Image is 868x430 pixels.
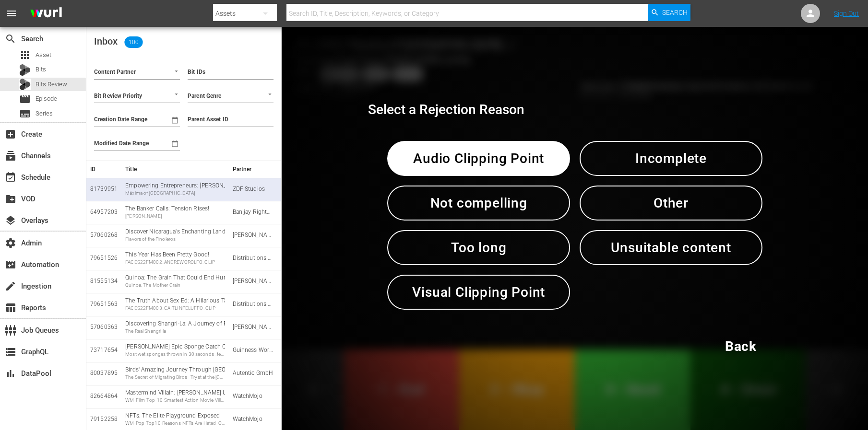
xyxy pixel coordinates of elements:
div: David Rush's Epic Sponge Catch Challenge! [125,343,225,358]
div: Banijay Rights Limited [233,208,274,216]
span: Admin [5,237,16,249]
span: DataPool [5,368,16,379]
div: ZDF Studios [233,185,274,193]
th: ID [86,161,121,178]
span: Back [725,335,757,358]
div: Empowering Entrepreneurs: [PERSON_NAME]'s Journey [125,182,225,197]
span: Asset [19,49,31,61]
button: Back [700,329,782,364]
div: Guinness World Records [233,346,274,354]
span: Too long [412,236,545,259]
div: Janson Media [233,277,274,285]
span: Channels [5,150,16,162]
input: Content Partner [94,67,153,79]
span: GraphQL [5,346,16,358]
div: The Truth About Sex Ed: A Hilarious Take [125,297,225,312]
span: Ingestion [5,280,16,292]
div: 80037895 [90,369,118,377]
img: ans4CAIJ8jUAAAAAAAAAAAAAAAAAAAAAAAAgQb4GAAAAAAAAAAAAAAAAAAAAAAAAJMjXAAAAAAAAAAAAAAAAAAAAAAAAgAT5G... [23,2,69,25]
div: Distributions Juste Pour Rire Inc. [233,300,274,308]
div: 82664864 [90,392,118,400]
div: Autentic GmbH [233,369,274,377]
div: 57060268 [90,231,118,239]
div: 79651526 [90,254,118,262]
span: Automation [5,259,16,270]
span: Search [662,4,688,21]
div: Máxima of [GEOGRAPHIC_DATA] [125,190,225,197]
span: Create [5,128,16,140]
span: Asset [36,50,51,60]
div: WatchMojo [233,392,274,400]
div: Bits Review [19,79,31,90]
h2: Inbox [94,35,146,50]
span: Episode [19,93,31,105]
button: Not compelling [387,186,570,221]
span: VOD [5,193,16,205]
div: Mastermind Villain: Hans Gruber Unveiled [125,389,225,404]
button: Search [648,4,690,21]
h2: Select a Rejection Reason [368,103,524,117]
span: Unsuitable content [605,236,737,259]
div: Flavors of the Pinoleros [125,236,225,243]
div: Janson Media [233,231,274,239]
span: Search [5,33,16,45]
span: Incomplete [605,147,737,170]
div: WM-Pop-Top10-Reasons-NFTs-Are-Hated_OTT.mov [125,420,225,427]
span: Overlays [5,215,16,226]
div: FACES22FM002_ANDREWOROLFO_CLIP [125,259,225,266]
div: The Banker Calls: Tension Rises! [125,205,225,220]
button: Open [265,90,274,99]
div: 73717654 [90,346,118,354]
button: Open [172,90,181,99]
span: Visual Clipping Point [412,280,545,304]
span: 100 [124,38,143,46]
th: Title [121,161,228,178]
div: Quinoa: The Grain That Could End Hunger? [125,274,225,289]
span: menu [6,8,17,19]
div: 81739951 [90,185,118,193]
div: WatchMojo [233,415,274,423]
span: Not compelling [412,191,545,215]
div: NFTs: The Elite Playground Exposed [125,412,225,427]
button: Other [580,186,762,221]
span: Schedule [5,172,16,183]
div: WM-Film-Top-10-Smartest-Action-Movie-Villains_W1N9J0-EN_VIDEO.mov [125,397,225,404]
div: [PERSON_NAME] [125,213,225,220]
button: Unsuitable content [580,230,762,265]
div: Bits [19,64,31,76]
button: Too long [387,230,570,265]
div: 57060363 [90,323,118,331]
div: Discover Nicaragua's Enchanting Landscapes [125,228,225,243]
span: Episode [36,94,57,104]
div: FACES22FM003_CAITLINPELUFFO_CLIP [125,305,225,312]
div: 79152258 [90,415,118,423]
div: Birds' Amazing Journey Through Hula Valley [125,366,225,381]
div: Janson Media [233,323,274,331]
span: Reports [5,302,16,314]
button: Visual Clipping Point [387,275,570,310]
span: Job Queues [5,325,16,336]
a: Sign Out [834,10,859,17]
span: Bits Review [36,80,67,89]
span: Series [36,109,53,118]
div: Most wet sponges thrown in 30 seconds _team of two_ [125,351,225,358]
span: Bits [36,65,46,74]
div: This Year Has Been Pretty Good! [125,251,225,266]
div: Discovering Shangri-La: A Journey of Friendship [125,320,225,335]
div: The Secret of Migrating Birds - Tryst at the [GEOGRAPHIC_DATA] [125,374,225,381]
span: Series [19,108,31,119]
div: 64957203 [90,208,118,216]
div: Distributions Juste Pour Rire Inc. [233,254,274,262]
button: Audio Clipping Point [387,141,570,176]
button: Incomplete [580,141,762,176]
div: Quinoa: The Mother Grain [125,282,225,289]
div: 81555134 [90,277,118,285]
div: 79651563 [90,300,118,308]
div: The Real Shangri-la [125,328,225,335]
button: Open [172,67,181,76]
span: Other [605,191,737,215]
span: Audio Clipping Point [412,147,545,170]
th: Partner [229,161,282,178]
